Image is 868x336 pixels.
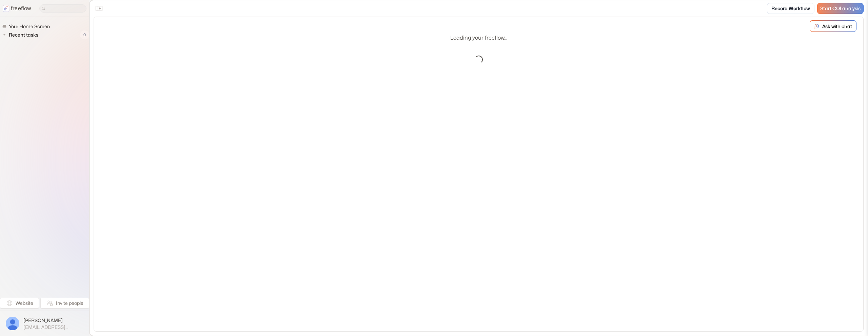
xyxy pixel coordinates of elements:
[94,3,104,14] button: Close the sidebar
[817,3,864,14] a: Start COI analysis
[40,298,89,309] button: Invite people
[7,31,40,38] span: Recent tasks
[767,3,814,14] a: Record Workflow
[450,34,507,42] p: Loading your freeflow...
[822,23,852,30] p: Ask with chat
[3,4,31,13] a: freeflow
[23,317,83,324] span: [PERSON_NAME]
[2,31,41,39] button: Recent tasks
[820,6,861,12] span: Start COI analysis
[7,23,52,30] span: Your Home Screen
[6,317,19,330] img: profile
[11,4,31,13] p: freeflow
[23,324,83,330] span: [EMAIL_ADDRESS][DOMAIN_NAME]
[4,315,85,332] button: [PERSON_NAME][EMAIL_ADDRESS][DOMAIN_NAME]
[80,30,89,39] span: 0
[2,22,53,30] a: Your Home Screen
